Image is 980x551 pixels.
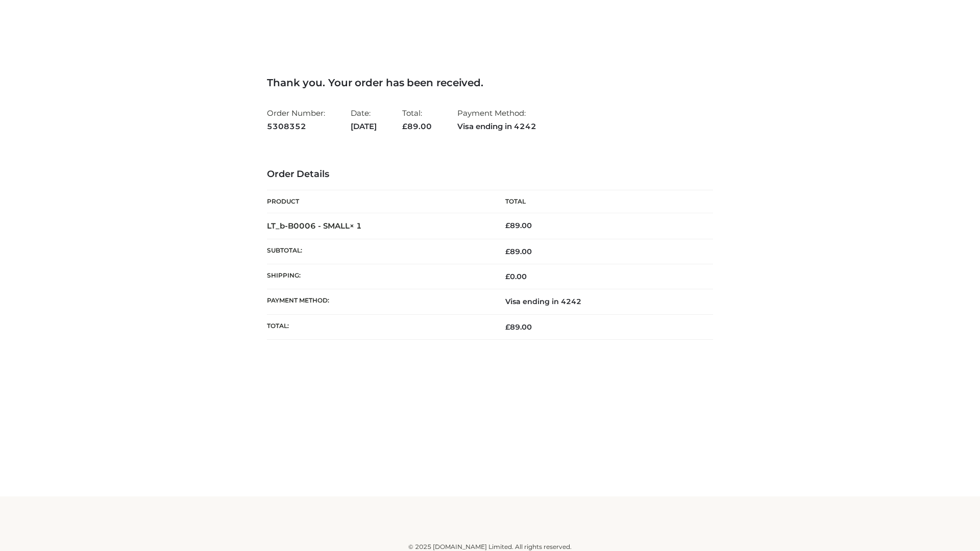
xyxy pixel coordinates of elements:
span: 89.00 [505,247,532,256]
strong: Visa ending in 4242 [457,120,536,133]
span: £ [505,322,510,332]
strong: × 1 [350,221,362,231]
th: Subtotal: [267,239,490,264]
strong: LT_b-B0006 - SMALL [267,221,362,231]
span: £ [505,247,510,256]
strong: [DATE] [351,120,377,133]
span: £ [505,221,510,230]
bdi: 0.00 [505,272,527,281]
td: Visa ending in 4242 [490,289,713,314]
th: Product [267,190,490,213]
span: 89.00 [505,322,532,332]
span: £ [402,121,407,131]
span: £ [505,272,510,281]
th: Shipping: [267,264,490,289]
li: Date: [351,104,377,135]
h3: Thank you. Your order has been received. [267,77,713,89]
h3: Order Details [267,169,713,180]
th: Payment method: [267,289,490,314]
th: Total: [267,314,490,339]
li: Total: [402,104,432,135]
strong: 5308352 [267,120,325,133]
li: Order Number: [267,104,325,135]
th: Total [490,190,713,213]
span: 89.00 [402,121,432,131]
li: Payment Method: [457,104,536,135]
bdi: 89.00 [505,221,532,230]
